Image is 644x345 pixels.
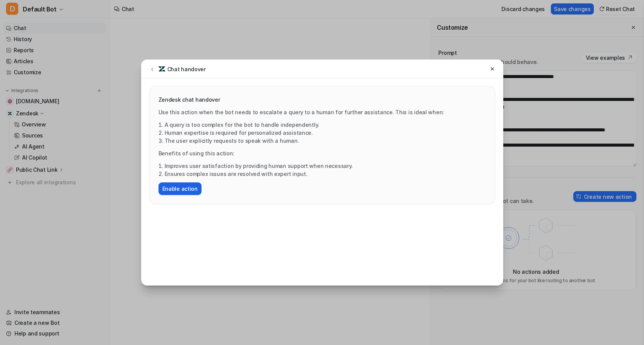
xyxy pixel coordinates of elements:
h3: Zendesk chat handover [159,96,486,104]
li: A query is too complex for the bot to handle independently. [165,121,486,129]
button: Enable action [159,182,201,195]
li: Human expertise is required for personalized assistance. [165,129,486,137]
p: Benefits of using this action: [159,149,486,157]
p: Use this action when the bot needs to escalate a query to a human for further assistance. This is... [159,108,486,116]
h2: Chat handover [167,65,206,73]
li: The user explicitly requests to speak with a human. [165,137,486,145]
li: Ensures complex issues are resolved with expert input. [165,170,486,178]
li: Improves user satisfaction by providing human support when necessary. [165,162,486,170]
img: chat [158,65,166,73]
